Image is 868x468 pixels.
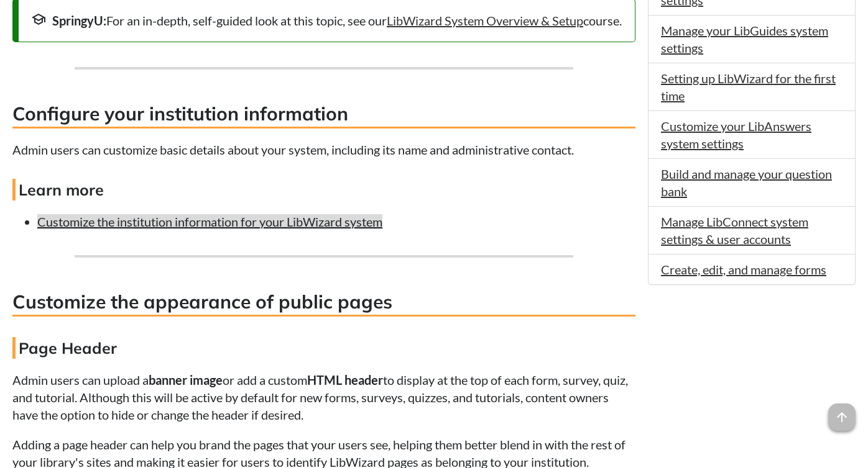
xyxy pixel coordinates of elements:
[52,13,106,28] strong: SpringyU:
[661,214,808,246] a: Manage LibConnect system settings & user accounts
[37,214,382,229] a: Customize the institution information for your LibWizard system
[661,119,811,151] a: Customize your LibAnswers system settings
[387,13,583,28] a: LibWizard System Overview & Setup
[661,71,836,103] a: Setting up LibWizard for the first time
[31,12,46,27] span: school
[12,179,635,200] h4: Learn more
[661,23,828,55] a: Manage your LibGuides system settings
[307,372,383,387] strong: HTML header
[149,372,223,387] strong: banner image
[828,405,856,420] a: arrow_upward
[12,337,635,359] h4: Page Header
[661,262,826,277] a: Create, edit, and manage forms
[12,371,635,423] p: Admin users can upload a or add a custom to display at the top of each form, survey, quiz, and tu...
[12,101,635,128] h3: Configure your institution information
[12,141,635,158] p: Admin users can customize basic details about your system, including its name and administrative ...
[828,403,856,431] span: arrow_upward
[31,12,622,29] div: For an in-depth, self-guided look at this topic, see our course.
[661,166,832,199] a: Build and manage your question bank
[12,289,635,317] h3: Customize the appearance of public pages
